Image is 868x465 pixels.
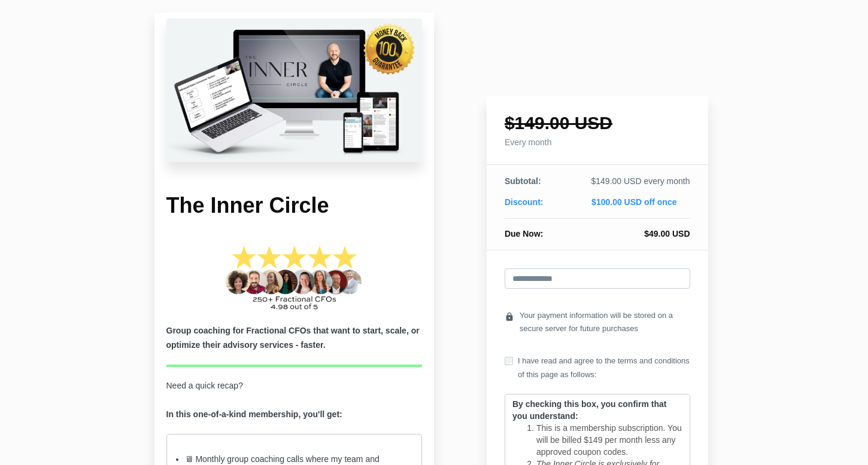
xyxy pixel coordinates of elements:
[520,309,690,335] span: Your payment information will be stored on a secure server for future purchases
[166,379,423,422] p: Need a quick recap?
[677,197,690,210] a: close
[505,354,690,381] label: I have read and agree to the terms and conditions of this page as follows:
[166,326,420,350] b: Group coaching for Fractional CFOs that want to start, scale, or optimize their advisory services...
[166,192,423,220] h1: The Inner Circle
[557,175,690,196] td: $149.00 USD every month
[505,138,690,146] h4: Every month
[680,197,690,207] i: close
[505,196,557,219] th: Discount:
[166,409,342,419] strong: In this one-of-a-kind membership, you'll get:
[221,244,368,312] img: 255aca1-b627-60d4-603f-455d825e316_275_CFO_Academy_Graduates-2.png
[512,399,666,421] strong: By checking this box, you confirm that you understand:
[536,422,682,458] li: This is a membership subscription. You will be billed $149 per month less any approved coupon codes.
[505,114,690,132] h1: $149.00 USD
[166,19,423,162] img: 316dde-5878-b8a3-b08e-66eed48a68_Untitled_design-12.png
[505,357,513,365] input: I have read and agree to the terms and conditions of this page as follows:
[644,229,690,238] span: $49.00 USD
[591,197,676,207] span: $100.00 USD off once
[505,219,557,240] th: Due Now:
[505,309,514,325] i: lock
[505,176,541,186] span: Subtotal:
